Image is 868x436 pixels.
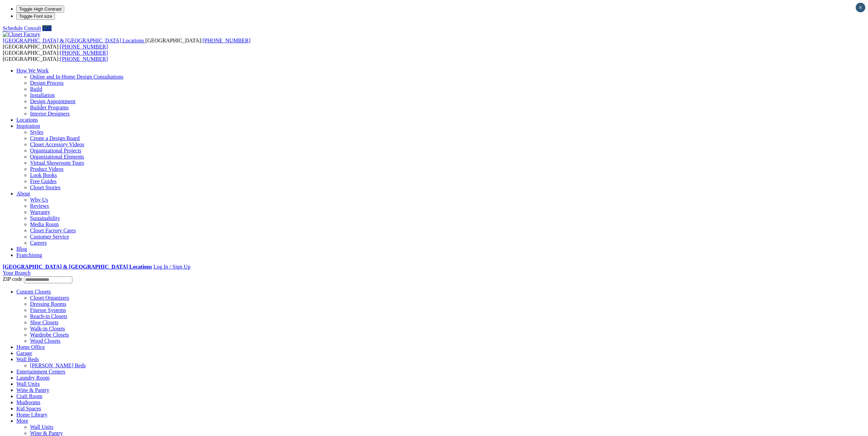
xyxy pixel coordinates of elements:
a: Product Videos [30,166,63,172]
a: Call [42,25,52,31]
input: Enter your Zip code [24,276,72,283]
a: Free Guides [30,178,57,184]
a: Inspiration [16,123,40,129]
a: Installation [30,92,55,98]
a: Mudrooms [16,399,40,405]
a: [PHONE_NUMBER] [60,44,108,50]
a: [PHONE_NUMBER] [60,50,108,56]
a: Walk-in Closets [30,326,65,331]
a: Wall Beds [16,356,39,362]
a: Garage [16,350,32,356]
a: Finesse Systems [30,307,66,313]
a: Wall Units [30,424,53,430]
a: About [16,191,30,196]
span: Toggle Font size [19,14,52,19]
a: Dressing Rooms [30,301,66,307]
a: Careers [30,240,47,246]
a: Builder Programs [30,105,69,110]
a: How We Work [16,68,49,73]
a: Reviews [30,203,49,209]
a: Closet Organizers [30,295,69,301]
a: More menu text will display only on big screen [16,418,28,424]
a: Wardrobe Closets [30,332,69,338]
a: Craft Room [16,393,42,399]
a: Wall Units [16,381,40,387]
a: Organizational Projects [30,148,81,153]
a: Sustainability [30,215,60,221]
a: Locations [16,117,38,123]
a: Schedule Consult [3,25,41,31]
a: Media Room [30,221,59,227]
a: Closet Stories [30,185,60,190]
a: [PHONE_NUMBER] [202,38,250,43]
a: Styles [30,129,43,135]
a: [GEOGRAPHIC_DATA] & [GEOGRAPHIC_DATA] Locations [3,264,152,270]
a: Custom Closets [16,289,51,295]
span: Toggle High Contrast [19,6,61,12]
span: [GEOGRAPHIC_DATA] & [GEOGRAPHIC_DATA] Locations [3,38,144,43]
a: Shoe Closets [30,319,58,325]
a: Home Library [16,412,47,418]
a: [PERSON_NAME] Beds [30,363,86,368]
a: Create a Design Board [30,135,80,141]
a: Closet Factory Cares [30,228,76,233]
a: Design Appointment [30,98,75,104]
a: Look Books [30,172,57,178]
button: Close [856,3,865,12]
a: Warranty [30,209,50,215]
a: Design Process [30,80,63,86]
a: Franchising [16,252,42,258]
a: Build [30,86,42,92]
a: Kid Spaces [16,406,41,411]
a: Closet Accessory Videos [30,141,84,147]
a: Wine & Pantry [16,387,49,393]
a: Wine & Pantry [30,430,63,436]
a: Interior Designers [30,111,70,117]
button: Toggle Font size [16,13,55,20]
a: Log In / Sign Up [153,264,190,270]
span: [GEOGRAPHIC_DATA]: [GEOGRAPHIC_DATA]: [3,50,108,62]
a: Virtual Showroom Tours [30,160,84,166]
a: Blog [16,246,27,252]
button: Toggle High Contrast [16,5,64,13]
a: Online and In-Home Design Consultations [30,74,124,80]
a: Home Office [16,344,45,350]
a: Laundry Room [16,375,49,381]
a: [PHONE_NUMBER] [60,56,108,62]
a: Your Branch [3,270,30,276]
a: Entertainment Centers [16,369,66,374]
a: Wood Closets [30,338,60,344]
span: ZIP code [3,276,23,282]
a: Organizational Elements [30,154,84,160]
a: Reach-in Closets [30,313,67,319]
a: [GEOGRAPHIC_DATA] & [GEOGRAPHIC_DATA] Locations [3,38,145,43]
img: Closet Factory [3,31,40,38]
span: [GEOGRAPHIC_DATA]: [GEOGRAPHIC_DATA]: [3,38,251,50]
a: Why Us [30,197,48,203]
a: Customer Service [30,234,69,240]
